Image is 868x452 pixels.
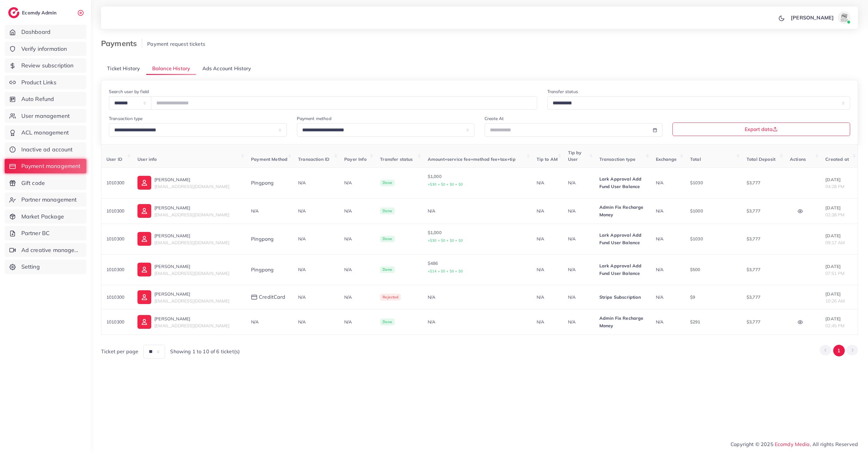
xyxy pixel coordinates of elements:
p: [DATE] [825,315,853,323]
span: Ticket per page [101,348,138,355]
span: $1000 [690,208,703,214]
span: N/A [656,236,663,242]
span: Market Package [21,213,64,221]
span: N/A [656,267,663,272]
label: Payment method [297,115,331,122]
span: $291 [690,319,700,325]
div: Pingpong [251,235,288,243]
p: N/A [568,179,589,187]
p: [PERSON_NAME] [154,204,229,212]
img: ic-user-info.36bf1079.svg [137,290,151,304]
label: Transfer status [547,88,578,95]
a: [PERSON_NAME]avatar [787,11,853,24]
span: N/A [298,319,306,325]
span: Payment Method [251,156,287,162]
span: Showing 1 to 10 of 6 ticket(s) [170,348,240,355]
p: [PERSON_NAME] [154,176,229,183]
span: N/A [656,294,663,300]
p: [DATE] [825,204,853,212]
label: Transaction type [109,115,143,122]
a: Ecomdy Media [775,441,810,447]
p: [DATE] [825,176,853,183]
span: Gift code [21,179,45,187]
span: 02:38 PM [825,212,844,218]
span: [EMAIL_ADDRESS][DOMAIN_NAME] [154,212,229,218]
p: Lark Approval Add Fund User Balance [599,231,646,246]
span: Total Deposit [747,156,775,162]
span: Ad creative management [21,246,82,254]
a: logoEcomdy Admin [8,7,58,18]
p: N/A [344,266,370,273]
p: N/A [344,235,370,243]
span: Partner BC [21,229,50,237]
p: [DATE] [825,232,853,239]
p: $500 [690,266,737,273]
p: [PERSON_NAME] [154,315,229,323]
img: ic-user-info.36bf1079.svg [137,176,151,190]
a: Partner management [5,192,86,207]
p: N/A [537,293,558,301]
span: Exchange [656,156,677,162]
small: +$14 + $0 + $0 + $0 [428,269,463,273]
span: Transfer status [380,156,413,162]
button: Export data [672,123,850,136]
img: ic-user-info.36bf1079.svg [137,315,151,329]
span: Total [690,156,701,162]
p: [PERSON_NAME] [791,14,834,21]
a: Dashboard [5,25,86,39]
span: Tip by User [568,150,582,162]
a: Market Package [5,209,86,224]
span: [EMAIL_ADDRESS][DOMAIN_NAME] [154,240,229,245]
span: Export data [745,127,778,132]
p: $486 [428,260,527,275]
p: Admin Fix Recharge Money [599,314,646,329]
p: Stripe Subscription [599,293,646,301]
h2: Ecomdy Admin [22,10,58,16]
p: 1010300 [106,318,127,326]
a: Partner BC [5,226,86,240]
span: Product Links [21,78,56,87]
p: $3,777 [747,293,780,301]
p: $3,777 [747,179,780,187]
span: Amount+service fee+method fee+tax+tip [428,156,516,162]
span: N/A [298,267,306,272]
a: Ad creative management [5,243,86,257]
span: Rejected [380,294,401,301]
p: 1010300 [106,207,127,215]
span: Balance History [152,65,190,72]
p: $3,777 [747,207,780,215]
span: Ads Account History [202,65,251,72]
a: Review subscription [5,58,86,73]
p: N/A [537,235,558,243]
p: $1030 [690,179,737,187]
a: ACL management [5,125,86,140]
p: N/A [344,179,370,187]
img: ic-user-info.36bf1079.svg [137,232,151,246]
p: [PERSON_NAME] [154,290,229,298]
span: Done [380,266,395,273]
p: 1010300 [106,179,127,187]
span: User info [137,156,157,162]
div: Pingpong [251,266,288,273]
span: Payment management [21,162,81,170]
a: Product Links [5,75,86,90]
p: $3,777 [747,318,780,326]
p: N/A [537,318,558,326]
p: [PERSON_NAME] [154,232,229,239]
p: N/A [568,318,589,326]
small: +$30 + $0 + $0 + $0 [428,238,463,243]
small: +$30 + $0 + $0 + $0 [428,182,463,187]
span: Payer Info [344,156,367,162]
p: Admin Fix Recharge Money [599,203,646,218]
h3: Payments [101,39,142,48]
span: , All rights Reserved [810,440,858,448]
ul: Pagination [820,345,858,356]
a: Inactive ad account [5,142,86,157]
a: Gift code [5,176,86,190]
p: [DATE] [825,263,853,270]
button: Go to page 1 [833,345,845,356]
span: User management [21,112,70,120]
p: N/A [568,293,589,301]
p: Lark Approval Add Fund User Balance [599,175,646,190]
p: N/A [537,207,558,215]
